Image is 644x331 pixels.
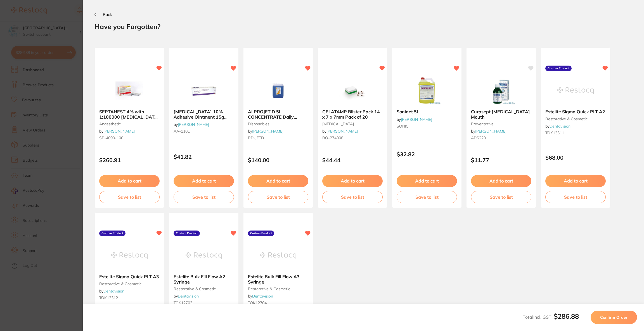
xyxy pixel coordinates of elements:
[322,175,383,187] button: Add to cart
[252,294,273,299] a: Dentavision
[99,282,160,286] small: restorative & cosmetic
[260,242,296,270] img: Estelite Bulk Fill Flow A3 Syringe
[471,122,531,126] small: preventative
[99,274,160,279] b: Estelite Sigma Quick PLT A3
[103,12,112,17] span: Back
[397,124,457,128] small: SONI5
[334,77,371,105] img: GELATAMP Blister Pack 14 x 7 x 7mm Pack of 20
[322,129,358,134] span: by
[248,136,308,140] small: RD-JETD
[99,289,124,294] span: by
[186,242,222,270] img: Estelite Bulk Fill Flow A2 Syringe
[600,315,628,320] span: Confirm Order
[471,175,531,187] button: Add to cart
[248,157,308,163] p: $140.00
[99,175,160,187] button: Add to cart
[401,117,432,122] a: [PERSON_NAME]
[252,129,283,134] a: [PERSON_NAME]
[248,294,273,299] span: by
[94,12,112,17] button: Back
[471,109,531,119] b: Curasept Chlorhexidine Mouth
[174,153,234,160] p: $41.82
[523,314,579,320] span: Total Incl. GST
[99,109,160,119] b: SEPTANEST 4% with 1:100000 adrenalin 2.2ml 2xBox 50 GOLD
[174,191,234,203] button: Save to list
[248,274,308,284] b: Estelite Bulk Fill Flow A3 Syringe
[475,129,506,134] a: [PERSON_NAME]
[111,77,148,105] img: SEPTANEST 4% with 1:100000 adrenalin 2.2ml 2xBox 50 GOLD
[174,231,200,236] label: Custom Product
[99,157,160,163] p: $260.91
[248,122,308,126] small: disposables
[322,157,383,163] p: $44.44
[322,191,383,203] button: Save to list
[397,151,457,157] p: $32.82
[174,287,234,291] small: restorative & cosmetic
[99,122,160,126] small: anaesthetic
[174,274,234,284] b: Estelite Bulk Fill Flow A2 Syringe
[471,136,531,140] small: ADS220
[322,109,383,119] b: GELATAMP Blister Pack 14 x 7 x 7mm Pack of 20
[111,242,148,270] img: Estelite Sigma Quick PLT A3
[174,109,234,119] b: XYLOCAINE 10% Adhesive Ointment 15g Tube Topical
[174,294,199,299] span: by
[409,77,445,105] img: Sonidet 5L
[248,109,308,119] b: ALPROJET D 5L CONCENTRATE Daily Evacuator Cleaner Bottle
[260,77,296,105] img: ALPROJET D 5L CONCENTRATE Daily Evacuator Cleaner Bottle
[174,301,234,305] small: TOK12703
[103,129,135,134] a: [PERSON_NAME]
[554,312,579,320] b: $286.88
[397,109,457,114] b: Sonidet 5L
[103,289,124,294] a: Dentavision
[174,175,234,187] button: Add to cart
[397,191,457,203] button: Save to list
[94,22,632,31] h2: Have you Forgotten?
[471,157,531,163] p: $11.77
[545,117,606,121] small: restorative & cosmetic
[178,294,199,299] a: Dentavision
[545,66,572,71] label: Custom Product
[99,296,160,300] small: TOK13312
[99,191,160,203] button: Save to list
[397,175,457,187] button: Add to cart
[545,124,570,129] span: by
[545,131,606,135] small: TOK13311
[397,117,432,122] span: by
[545,191,606,203] button: Save to list
[545,175,606,187] button: Add to cart
[471,191,531,203] button: Save to list
[248,287,308,291] small: restorative & cosmetic
[248,231,274,236] label: Custom Product
[248,129,283,134] span: by
[550,124,570,129] a: Dentavision
[99,231,126,236] label: Custom Product
[483,77,519,105] img: Curasept Chlorhexidine Mouth
[326,129,358,134] a: [PERSON_NAME]
[186,77,222,105] img: XYLOCAINE 10% Adhesive Ointment 15g Tube Topical
[557,77,594,105] img: Estelite Sigma Quick PLT A2
[248,175,308,187] button: Add to cart
[545,154,606,161] p: $68.00
[322,136,383,140] small: RO-274008
[322,122,383,126] small: [MEDICAL_DATA]
[248,191,308,203] button: Save to list
[591,311,637,324] button: Confirm Order
[99,136,160,140] small: SP-4090-100
[99,129,135,134] span: by
[178,122,209,127] a: [PERSON_NAME]
[174,129,234,133] small: AA-1101
[174,122,209,127] span: by
[545,109,606,114] b: Estelite Sigma Quick PLT A2
[471,129,506,134] span: by
[248,301,308,305] small: TOK12704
